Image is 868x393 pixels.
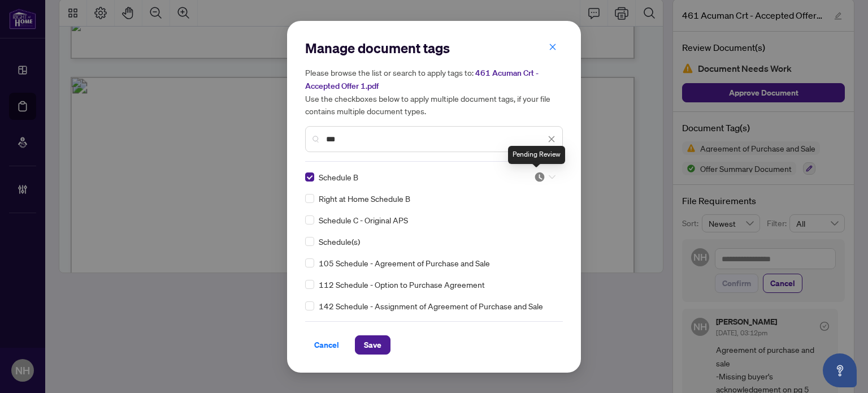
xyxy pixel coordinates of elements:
button: Cancel [305,335,348,355]
span: 112 Schedule - Option to Purchase Agreement [319,278,485,291]
img: status [534,171,545,183]
span: Schedule B [319,171,358,183]
span: close [549,43,557,51]
div: Pending Review [508,146,565,164]
span: Schedule(s) [319,235,360,248]
span: Schedule C - Original APS [319,214,408,226]
span: Pending Review [534,171,555,183]
button: Save [355,335,390,355]
span: Right at Home Schedule B [319,192,410,205]
span: 461 Acuman Crt - Accepted Offer 1.pdf [305,68,539,91]
span: 142 Schedule - Assignment of Agreement of Purchase and Sale [319,300,543,312]
span: 105 Schedule - Agreement of Purchase and Sale [319,257,490,269]
h2: Manage document tags [305,39,563,57]
span: Cancel [314,336,339,354]
span: Save [364,336,381,354]
button: Open asap [823,353,857,387]
h5: Please browse the list or search to apply tags to: Use the checkboxes below to apply multiple doc... [305,66,563,117]
span: close [548,135,555,143]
